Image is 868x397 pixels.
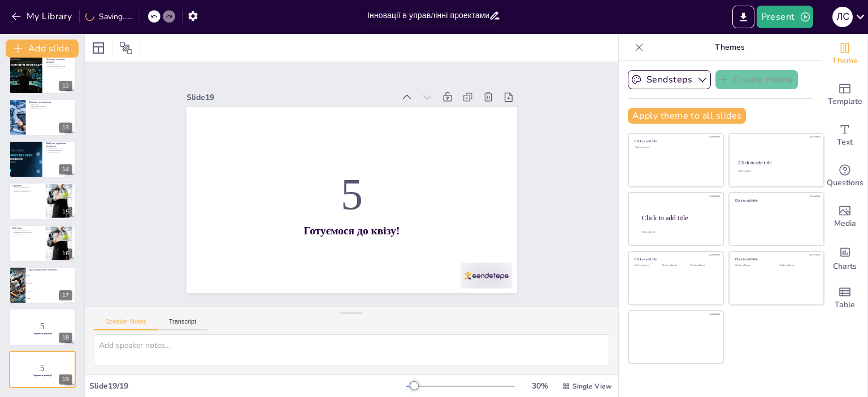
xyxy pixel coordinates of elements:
[690,264,715,267] div: Click to add text
[9,182,76,220] div: https://cdn.sendsteps.com/images/logo/sendsteps_logo_white.pnghttps://cdn.sendsteps.com/images/lo...
[833,260,857,273] span: Charts
[715,70,798,89] button: Create theme
[59,164,72,174] div: 14
[29,103,72,105] p: Опір змінам
[9,351,76,388] div: 19
[828,95,862,108] span: Template
[94,318,158,330] button: Speaker Notes
[59,374,72,385] div: 19
[735,264,771,267] div: Click to add text
[628,70,711,89] button: Sendsteps
[8,7,77,25] button: My Library
[28,298,75,299] span: Lean
[46,58,72,64] p: Приклади успішних проектів
[12,233,42,235] p: Шукати нові можливості
[827,177,863,189] span: Questions
[28,282,75,283] span: Waterfall
[732,6,754,28] button: Export to PowerPoint
[12,229,42,231] p: Адаптація до інновацій
[46,149,72,151] p: Інтеграція технологій
[12,189,42,191] p: Підвищення продуктивності
[832,6,853,28] button: Л С
[662,264,688,267] div: Click to add text
[234,33,429,127] div: Slide 19
[735,258,816,261] div: Click to add title
[9,308,76,346] div: 18
[832,7,853,27] div: Л С
[822,115,867,156] div: Add text boxes
[642,231,713,233] div: Click to add body
[46,63,72,66] p: Успішні приклади
[12,184,42,187] p: Підсумки
[28,290,75,291] span: PRINCE2
[29,105,72,107] p: Недостатня підготовка
[367,7,489,24] input: Insert title
[9,56,76,94] div: 12
[119,41,133,55] span: Position
[28,274,75,276] span: Agile
[158,318,208,330] button: Transcript
[12,187,42,189] p: Адаптація до інновацій
[635,139,715,143] div: Click to add title
[85,11,133,22] div: Saving......
[832,55,858,67] span: Theme
[635,258,715,261] div: Click to add title
[89,381,406,391] div: Slide 19 / 19
[12,191,42,193] p: Шукати нові можливості
[59,123,72,133] div: 13
[287,202,379,252] strong: Готуємося до квізу!
[572,382,611,391] span: Single View
[59,248,72,259] div: 16
[12,226,42,229] p: Підсумки
[12,320,72,332] p: 5
[12,231,42,233] p: Підвищення продуктивності
[822,156,867,197] div: Get real-time input from your audience
[526,381,553,391] div: 30 %
[29,268,72,272] p: Яка з методологій є гнучкою?
[9,267,76,304] div: https://cdn.sendsteps.com/images/logo/sendsteps_logo_white.pnghttps://cdn.sendsteps.com/images/lo...
[739,160,814,165] div: Click to add title
[628,108,746,124] button: Apply theme to all slides
[59,290,72,300] div: 17
[635,146,715,149] div: Click to add text
[635,264,660,267] div: Click to add text
[59,81,72,91] div: 12
[837,136,853,149] span: Text
[822,197,867,237] div: Add images, graphics, shapes or video
[29,100,72,103] p: Виклики та перешкоди
[822,278,867,319] div: Add a table
[29,107,72,109] p: Обмежені ресурси
[9,141,76,178] div: https://cdn.sendsteps.com/images/logo/sendsteps_logo_white.pnghttps://cdn.sendsteps.com/images/lo...
[199,104,496,282] p: 5
[779,264,815,267] div: Click to add text
[738,171,813,173] div: Click to add text
[822,237,867,278] div: Add charts and graphs
[835,299,855,311] span: Table
[9,225,76,262] div: https://cdn.sendsteps.com/images/logo/sendsteps_logo_white.pnghttps://cdn.sendsteps.com/images/lo...
[46,151,72,154] p: Адаптація до змін
[648,34,811,61] p: Themes
[12,362,72,374] p: 5
[9,99,76,136] div: https://cdn.sendsteps.com/images/logo/sendsteps_logo_white.pnghttps://cdn.sendsteps.com/images/lo...
[822,75,867,115] div: Add ready made slides
[822,34,867,75] div: Change the overall theme
[46,147,72,149] p: Нові можливості
[834,217,856,230] span: Media
[6,40,79,58] button: Add slide
[46,65,72,67] p: Використання інструментів
[89,39,107,57] div: Layout
[46,142,72,148] p: Майбутнє управління проектами
[59,207,72,217] div: 15
[735,198,816,202] div: Click to add title
[33,332,52,334] strong: Готуємося до квізу!
[33,374,52,377] strong: Готуємося до квізу!
[59,333,72,343] div: 18
[757,6,813,28] button: Present
[46,67,72,69] p: Вплив на продуктивність
[642,213,714,221] div: Click to add title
